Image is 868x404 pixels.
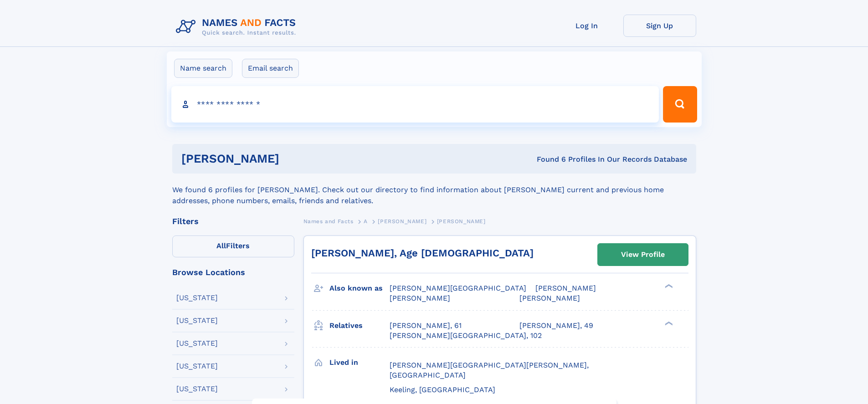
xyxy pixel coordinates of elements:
[378,215,426,227] a: [PERSON_NAME]
[172,15,303,39] img: Logo Names and Facts
[437,218,486,225] span: [PERSON_NAME]
[176,317,218,324] div: [US_STATE]
[329,281,390,296] h3: Also known as
[390,284,526,292] span: [PERSON_NAME][GEOGRAPHIC_DATA]
[663,320,673,326] div: ❯
[623,15,696,37] a: Sign Up
[172,174,696,206] div: We found 6 profiles for [PERSON_NAME]. Check out our directory to find information about [PERSON_...
[535,284,596,292] span: [PERSON_NAME]
[390,294,450,302] span: [PERSON_NAME]
[390,361,589,379] span: [PERSON_NAME][GEOGRAPHIC_DATA][PERSON_NAME], [GEOGRAPHIC_DATA]
[390,321,462,331] a: [PERSON_NAME], 61
[176,340,218,347] div: [US_STATE]
[408,154,687,164] div: Found 6 Profiles In Our Records Database
[364,215,368,227] a: A
[172,235,294,257] label: Filters
[663,86,697,123] button: Search Button
[176,363,218,370] div: [US_STATE]
[329,355,390,370] h3: Lived in
[550,15,623,37] a: Log In
[519,321,593,331] a: [PERSON_NAME], 49
[329,318,390,333] h3: Relatives
[378,218,426,225] span: [PERSON_NAME]
[242,59,299,78] label: Email search
[390,331,542,341] a: [PERSON_NAME][GEOGRAPHIC_DATA], 102
[311,247,534,259] a: [PERSON_NAME], Age [DEMOGRAPHIC_DATA]
[176,294,218,302] div: [US_STATE]
[172,217,294,225] div: Filters
[176,385,218,393] div: [US_STATE]
[519,294,580,302] span: [PERSON_NAME]
[364,218,368,225] span: A
[303,215,354,227] a: Names and Facts
[172,268,294,276] div: Browse Locations
[621,244,665,265] div: View Profile
[174,59,232,78] label: Name search
[390,385,495,394] span: Keeling, [GEOGRAPHIC_DATA]
[181,153,408,164] h1: [PERSON_NAME]
[598,244,688,266] a: View Profile
[216,241,226,250] span: All
[663,283,673,289] div: ❯
[171,86,659,123] input: search input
